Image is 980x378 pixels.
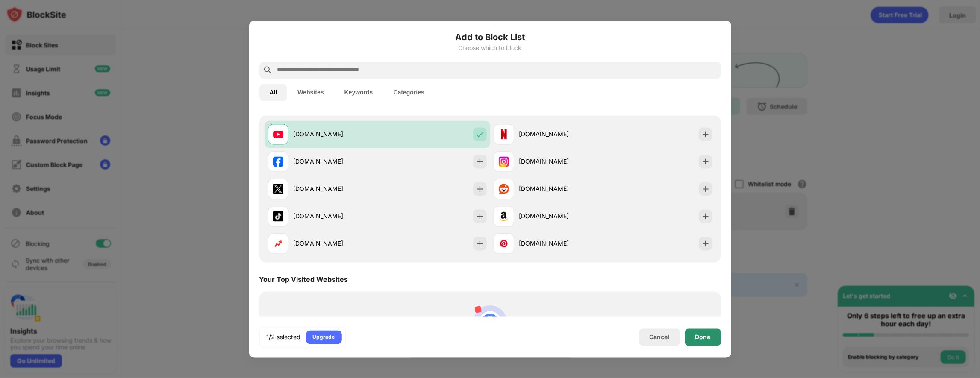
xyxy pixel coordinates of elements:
img: favicons [273,184,283,194]
div: [DOMAIN_NAME] [294,212,377,221]
div: [DOMAIN_NAME] [294,157,377,166]
img: favicons [499,211,509,221]
img: favicons [499,238,509,249]
img: favicons [273,156,283,167]
img: favicons [273,211,283,221]
div: [DOMAIN_NAME] [294,239,377,248]
div: [DOMAIN_NAME] [294,130,377,139]
img: favicons [499,156,509,167]
div: [DOMAIN_NAME] [519,212,603,221]
div: [DOMAIN_NAME] [519,130,603,139]
button: Categories [383,84,435,101]
button: Websites [287,84,334,101]
div: [DOMAIN_NAME] [519,239,603,248]
div: [DOMAIN_NAME] [519,157,603,166]
img: personal-suggestions.svg [470,302,511,343]
button: All [259,84,288,101]
img: favicons [499,184,509,194]
img: favicons [499,129,509,139]
div: Upgrade [313,333,335,341]
div: 1/2 selected [267,333,301,341]
img: favicons [273,129,283,139]
div: Your Top Visited Websites [259,275,348,284]
div: [DOMAIN_NAME] [294,185,377,193]
div: [DOMAIN_NAME] [519,185,603,193]
div: Done [695,334,711,340]
div: Cancel [650,334,670,341]
img: favicons [273,238,283,249]
div: Choose which to block [259,44,721,51]
h6: Add to Block List [259,31,721,44]
button: Keywords [334,84,383,101]
img: search.svg [263,65,273,75]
